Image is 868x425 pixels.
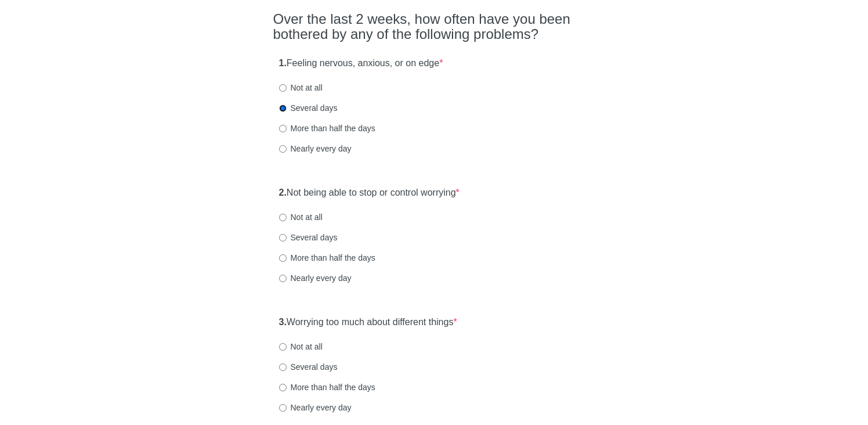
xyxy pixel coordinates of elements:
strong: 3. [279,317,287,327]
label: Several days [279,361,338,373]
label: More than half the days [279,252,375,264]
label: Not being able to stop or control worrying [279,186,460,200]
strong: 1. [279,58,287,68]
strong: 2. [279,188,287,197]
input: Several days [279,105,287,112]
label: Several days [279,232,338,243]
input: Not at all [279,214,287,221]
label: More than half the days [279,123,375,134]
label: Nearly every day [279,272,352,284]
label: Not at all [279,211,323,223]
input: More than half the days [279,254,287,262]
input: Not at all [279,343,287,351]
label: Nearly every day [279,143,352,154]
input: Not at all [279,84,287,92]
label: Not at all [279,341,323,352]
h2: Over the last 2 weeks, how often have you been bothered by any of the following problems? [273,12,595,42]
label: More than half the days [279,381,375,393]
input: Nearly every day [279,404,287,412]
input: More than half the days [279,125,287,132]
label: Not at all [279,82,323,93]
input: Nearly every day [279,145,287,153]
input: Nearly every day [279,275,287,282]
label: Nearly every day [279,402,352,413]
input: Several days [279,363,287,371]
input: Several days [279,234,287,242]
input: More than half the days [279,384,287,391]
label: Feeling nervous, anxious, or on edge [279,57,443,70]
label: Several days [279,102,338,114]
label: Worrying too much about different things [279,316,457,329]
